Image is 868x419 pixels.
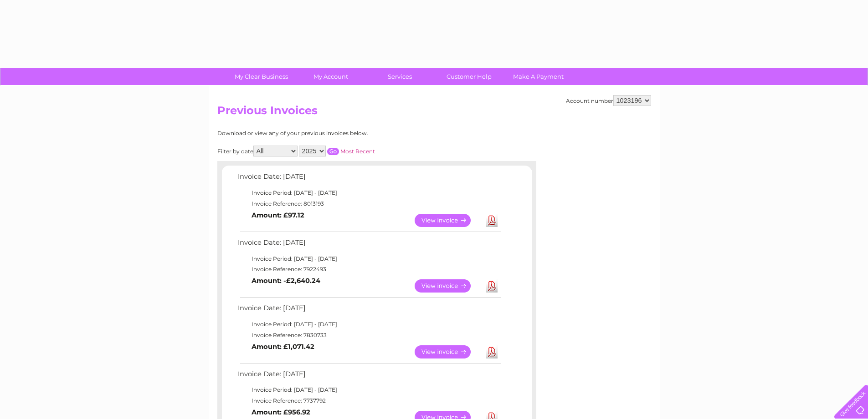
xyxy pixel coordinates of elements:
[486,214,498,227] a: Download
[236,384,502,395] td: Invoice Period: [DATE] - [DATE]
[236,395,502,406] td: Invoice Reference: 7737792
[252,343,314,351] b: Amount: £1,071.42
[217,104,651,121] h2: Previous Invoices
[217,146,457,156] div: Filter by date
[236,319,502,330] td: Invoice Period: [DATE] - [DATE]
[236,198,502,209] td: Invoice Reference: 8013193
[236,264,502,275] td: Invoice Reference: 7922493
[486,279,498,293] a: Download
[236,187,502,198] td: Invoice Period: [DATE] - [DATE]
[252,408,310,416] b: Amount: £956.92
[415,279,482,293] a: View
[415,345,482,358] a: View
[252,211,304,219] b: Amount: £97.12
[566,95,651,106] div: Account number
[252,277,320,285] b: Amount: -£2,640.24
[415,214,482,227] a: View
[236,330,502,341] td: Invoice Reference: 7830733
[236,368,502,385] td: Invoice Date: [DATE]
[236,253,502,264] td: Invoice Period: [DATE] - [DATE]
[501,68,576,85] a: Make A Payment
[236,302,502,319] td: Invoice Date: [DATE]
[340,148,375,155] a: Most Recent
[236,237,502,253] td: Invoice Date: [DATE]
[217,130,457,136] div: Download or view any of your previous invoices below.
[224,68,299,85] a: My Clear Business
[362,68,437,85] a: Services
[486,345,498,358] a: Download
[293,68,368,85] a: My Account
[236,171,502,187] td: Invoice Date: [DATE]
[431,68,507,85] a: Customer Help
